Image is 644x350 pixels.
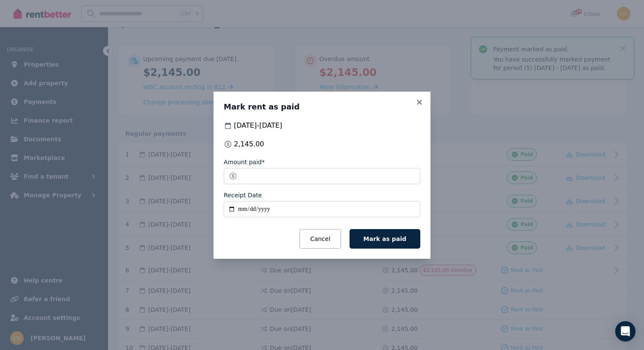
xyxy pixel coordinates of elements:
button: Mark as paid [350,229,420,249]
button: Cancel [300,229,341,249]
span: [DATE] - [DATE] [234,120,282,131]
label: Receipt Date [224,191,262,199]
span: Mark as paid [364,235,406,242]
h3: Mark rent as paid [224,102,420,112]
div: Open Intercom Messenger [615,321,636,342]
span: 2,145.00 [234,139,264,149]
label: Amount paid* [224,158,265,166]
